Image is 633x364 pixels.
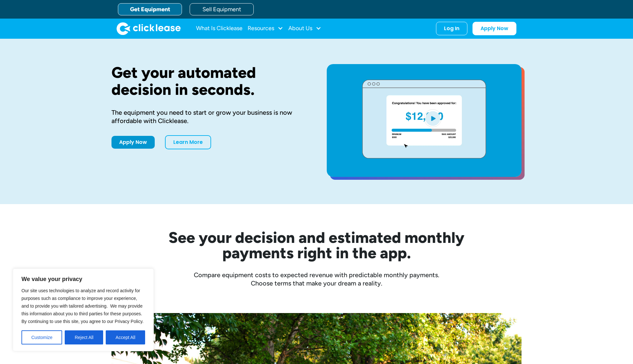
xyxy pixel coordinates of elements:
[111,271,522,287] div: Compare equipment costs to expected revenue with predictable monthly payments. Choose terms that ...
[248,22,283,35] div: Resources
[118,3,182,15] a: Get Equipment
[117,22,181,35] img: Clicklease logo
[137,230,496,261] h2: See your decision and estimated monthly payments right in the app.
[444,25,459,32] div: Log In
[106,330,145,344] button: Accept All
[65,330,103,344] button: Reject All
[21,275,145,283] p: We value your privacy
[111,108,306,125] div: The equipment you need to start or grow your business is now affordable with Clicklease.
[424,109,441,127] img: Blue play button logo on a light blue circular background
[13,269,154,351] div: We value your privacy
[196,22,243,35] a: What Is Clicklease
[111,136,155,149] a: Apply Now
[21,330,62,344] button: Customize
[190,3,254,15] a: Sell Equipment
[165,135,211,149] a: Learn More
[327,64,522,177] a: open lightbox
[21,288,144,324] span: Our site uses technologies to analyze and record activity for purposes such as compliance to impr...
[473,22,516,35] a: Apply Now
[117,22,181,35] a: home
[288,22,321,35] div: About Us
[111,64,306,98] h1: Get your automated decision in seconds.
